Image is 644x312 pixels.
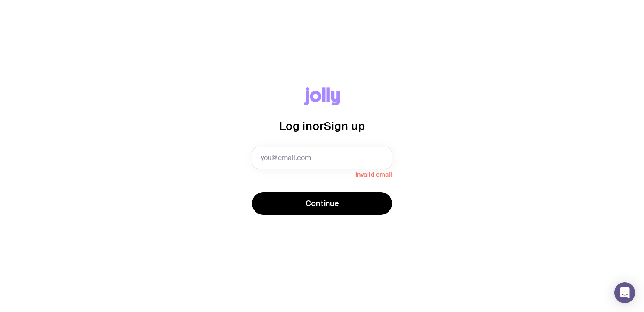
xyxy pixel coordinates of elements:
div: Open Intercom Messenger [614,282,635,303]
span: Invalid email [252,169,392,178]
span: or [312,119,324,132]
span: Sign up [324,119,365,132]
input: you@email.com [252,147,392,169]
span: Continue [305,198,339,209]
span: Log in [279,119,312,132]
button: Continue [252,192,392,215]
